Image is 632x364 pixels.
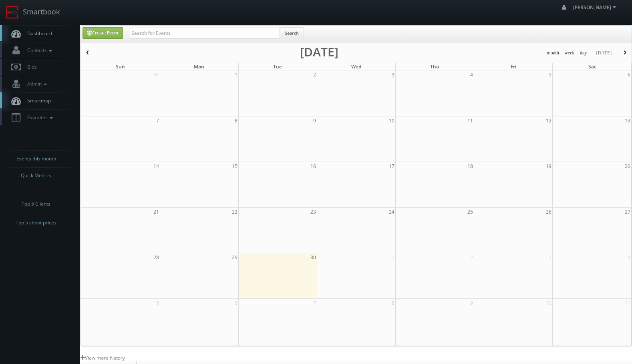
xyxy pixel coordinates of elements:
[469,253,474,262] span: 2
[548,70,552,79] span: 5
[23,47,54,54] span: Contacts
[300,48,338,56] h2: [DATE]
[469,299,474,307] span: 9
[153,253,160,262] span: 28
[391,299,395,307] span: 8
[310,253,317,262] span: 30
[467,116,474,125] span: 11
[312,299,317,307] span: 7
[545,116,552,125] span: 12
[573,4,618,11] span: [PERSON_NAME]
[562,48,578,58] button: week
[388,162,395,170] span: 17
[312,70,317,79] span: 2
[153,208,160,216] span: 21
[21,172,51,180] span: Quick Metrics
[231,208,238,216] span: 22
[391,70,395,79] span: 3
[16,219,56,227] span: Top 5 shoot prices
[234,70,238,79] span: 1
[23,30,52,37] span: Dashboard
[627,253,631,262] span: 4
[544,48,562,58] button: month
[545,162,552,170] span: 19
[16,155,56,163] span: Events this month
[6,6,19,19] img: smartbook-logo.png
[81,354,125,361] a: View more history
[234,116,238,125] span: 8
[391,253,395,262] span: 1
[624,299,631,307] span: 11
[548,253,552,262] span: 3
[467,208,474,216] span: 25
[234,299,238,307] span: 6
[153,162,160,170] span: 14
[577,48,590,58] button: day
[231,162,238,170] span: 15
[388,208,395,216] span: 24
[627,70,631,79] span: 6
[194,63,204,70] span: Mon
[273,63,282,70] span: Tue
[624,208,631,216] span: 27
[231,253,238,262] span: 29
[83,27,123,39] a: Create Event
[430,63,439,70] span: Thu
[388,116,395,125] span: 10
[116,63,125,70] span: Sun
[588,63,596,70] span: Sat
[310,162,317,170] span: 16
[624,162,631,170] span: 20
[511,63,516,70] span: Fri
[312,116,317,125] span: 9
[624,116,631,125] span: 13
[280,27,304,39] button: Search
[23,114,55,121] span: Favorites
[593,48,614,58] button: [DATE]
[23,80,49,87] span: Admin
[22,200,50,208] span: Top 5 Clients
[310,208,317,216] span: 23
[467,162,474,170] span: 18
[153,70,160,79] span: 31
[545,299,552,307] span: 10
[155,116,160,125] span: 7
[469,70,474,79] span: 4
[155,299,160,307] span: 5
[545,208,552,216] span: 26
[23,97,51,104] span: Smartmap
[23,64,37,70] span: Bids
[129,28,280,39] input: Search for Events
[351,63,361,70] span: Wed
